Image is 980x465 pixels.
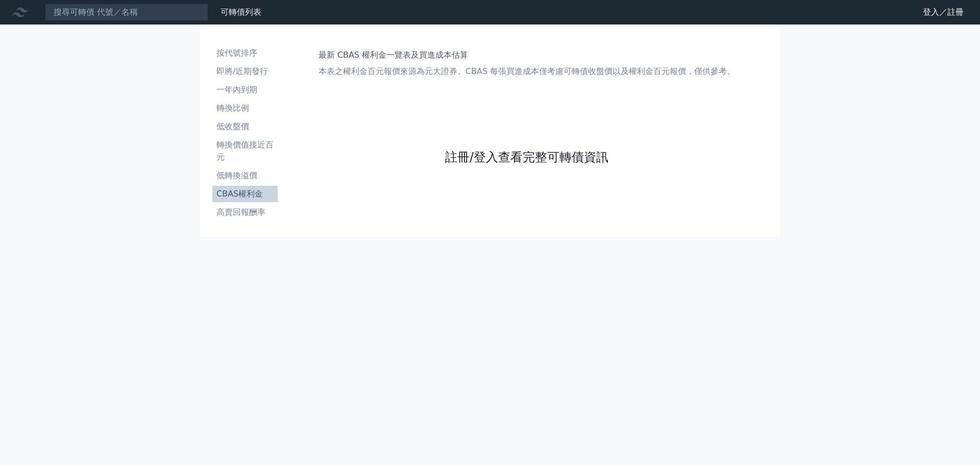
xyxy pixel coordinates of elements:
li: 高賣回報酬率 [212,206,278,218]
input: 搜尋可轉債 代號／名稱 [45,4,208,21]
a: CBAS權利金 [212,186,278,202]
li: 轉換價值接近百元 [212,139,278,163]
li: CBAS權利金 [212,188,278,200]
a: 按代號排序 [212,45,278,61]
li: 低轉換溢價 [212,169,278,182]
a: 低收盤價 [212,118,278,135]
a: 轉換比例 [212,100,278,116]
li: 一年內到期 [212,84,278,96]
a: 即將/近期發行 [212,63,278,80]
h1: 最新 CBAS 權利金一覽表及買進成本估算 [318,49,735,61]
a: 低轉換溢價 [212,167,278,184]
a: 登入／註冊 [915,4,972,20]
li: 轉換比例 [212,102,278,114]
p: 本表之權利金百元報價來源為元大證券。CBAS 每張買進成本僅考慮可轉債收盤價以及權利金百元報價，僅供參考。 [318,65,735,78]
a: 註冊/登入查看完整可轉債資訊 [445,149,608,165]
a: 可轉債列表 [220,7,261,17]
a: 一年內到期 [212,82,278,98]
a: 高賣回報酬率 [212,204,278,221]
a: 轉換價值接近百元 [212,137,278,165]
li: 低收盤價 [212,120,278,133]
li: 即將/近期發行 [212,65,278,78]
li: 按代號排序 [212,47,278,59]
